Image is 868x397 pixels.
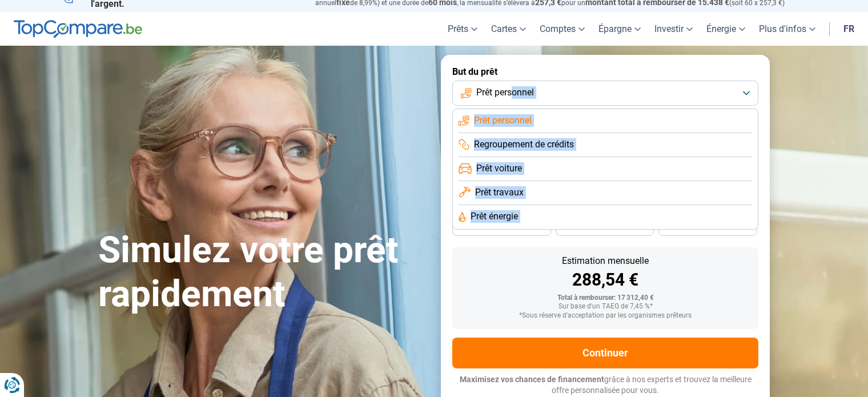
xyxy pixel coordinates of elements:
div: Total à rembourser: 17 312,40 € [461,294,749,302]
a: Prêts [441,12,484,46]
div: *Sous réserve d'acceptation par les organismes prêteurs [461,312,749,320]
label: But du prêt [452,66,758,77]
button: Prêt personnel [452,81,758,106]
span: 30 mois [592,224,617,231]
span: Maximisez vos chances de financement [460,375,604,384]
span: 24 mois [696,224,721,231]
a: Plus d'infos [752,12,822,46]
span: Prêt travaux [475,186,524,199]
div: 288,54 € [461,271,749,288]
a: Comptes [533,12,592,46]
a: Investir [648,12,700,46]
span: Prêt énergie [471,210,518,223]
span: Prêt personnel [476,86,534,99]
button: Continuer [452,338,758,368]
a: Énergie [700,12,752,46]
span: Prêt voiture [476,162,522,175]
a: Cartes [484,12,533,46]
span: Prêt personnel [474,114,532,127]
a: Épargne [592,12,648,46]
div: Estimation mensuelle [461,256,749,266]
span: Regroupement de crédits [474,138,574,151]
h1: Simulez votre prêt rapidement [98,228,427,316]
div: Sur base d'un TAEG de 7,45 %* [461,303,749,311]
span: 36 mois [489,224,514,231]
p: grâce à nos experts et trouvez la meilleure offre personnalisée pour vous. [452,374,758,396]
img: TopCompare [14,20,142,38]
a: fr [837,12,861,46]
